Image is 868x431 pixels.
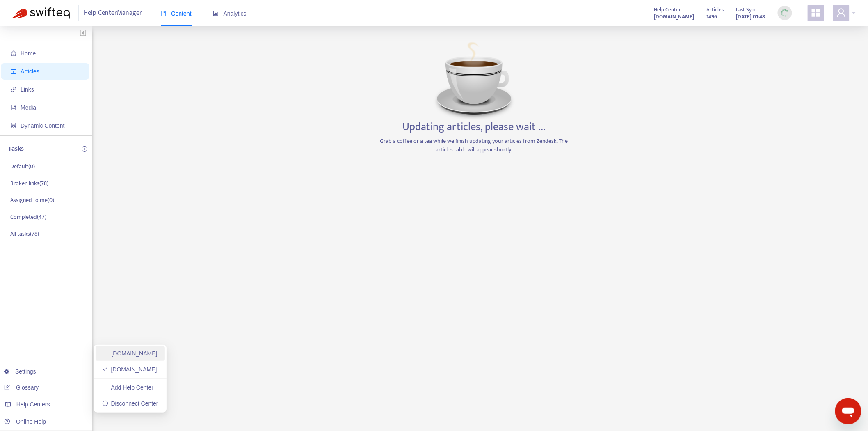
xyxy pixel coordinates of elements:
p: Completed ( 47 ) [10,213,46,221]
span: Help Center [654,5,681,14]
a: Settings [4,368,36,375]
span: area-chart [213,11,219,16]
span: Articles [21,68,39,75]
span: Media [21,104,36,111]
a: [DOMAIN_NAME] [654,12,694,21]
img: sync_loading.0b5143dde30e3a21642e.gif [780,8,790,18]
a: Online Help [4,418,46,425]
span: Links [21,86,34,93]
span: Content [161,10,192,17]
span: Dynamic Content [21,122,64,129]
a: [DOMAIN_NAME] [102,350,158,357]
span: link [11,87,16,92]
iframe: Button to launch messaging window [835,398,861,424]
span: user [836,8,846,18]
a: Glossary [4,384,39,391]
span: home [11,50,16,56]
span: Articles [707,5,724,14]
p: All tasks ( 78 ) [10,229,39,238]
img: Coffee image [433,39,515,121]
span: book [161,11,167,16]
p: Assigned to me ( 0 ) [10,196,54,204]
p: Default ( 0 ) [10,162,35,171]
a: Disconnect Center [102,400,158,407]
strong: [DOMAIN_NAME] [654,12,694,21]
span: Help Center Manager [84,5,142,21]
p: Tasks [8,144,24,154]
img: Swifteq [12,7,70,19]
strong: [DATE] 01:48 [736,12,765,21]
span: appstore [811,8,821,18]
p: Grab a coffee or a tea while we finish updating your articles from Zendesk. The articles table wi... [378,137,571,154]
span: Analytics [213,10,247,17]
a: [DOMAIN_NAME] [102,366,157,373]
span: Home [21,50,36,57]
span: file-image [11,105,16,110]
p: Broken links ( 78 ) [10,179,48,188]
span: Help Centers [16,401,50,408]
strong: 1496 [707,12,717,21]
span: container [11,123,16,128]
span: Last Sync [736,5,757,14]
a: Add Help Center [102,384,153,391]
span: account-book [11,69,16,74]
span: plus-circle [82,146,87,152]
h3: Updating articles, please wait ... [402,121,546,134]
